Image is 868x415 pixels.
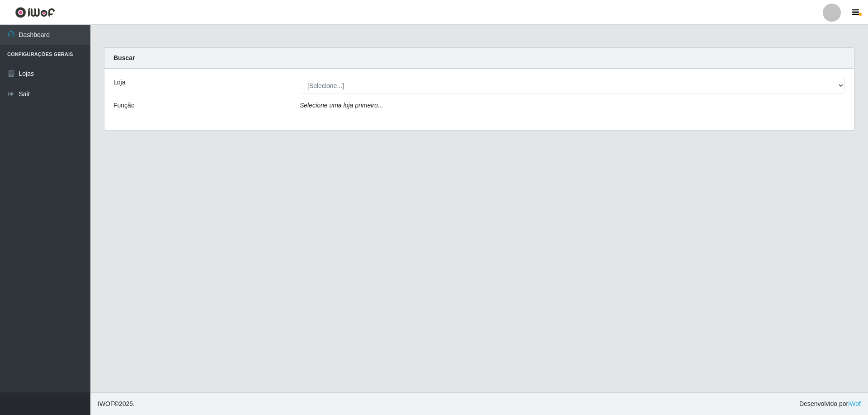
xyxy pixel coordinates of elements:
label: Loja [113,78,125,87]
span: IWOF [98,400,114,407]
strong: Buscar [113,54,135,61]
a: iWof [848,400,861,407]
label: Função [113,101,135,110]
i: Selecione uma loja primeiro... [300,102,383,109]
span: Desenvolvido por [799,399,861,409]
span: © 2025 . [98,399,135,409]
img: CoreUI Logo [15,7,55,18]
